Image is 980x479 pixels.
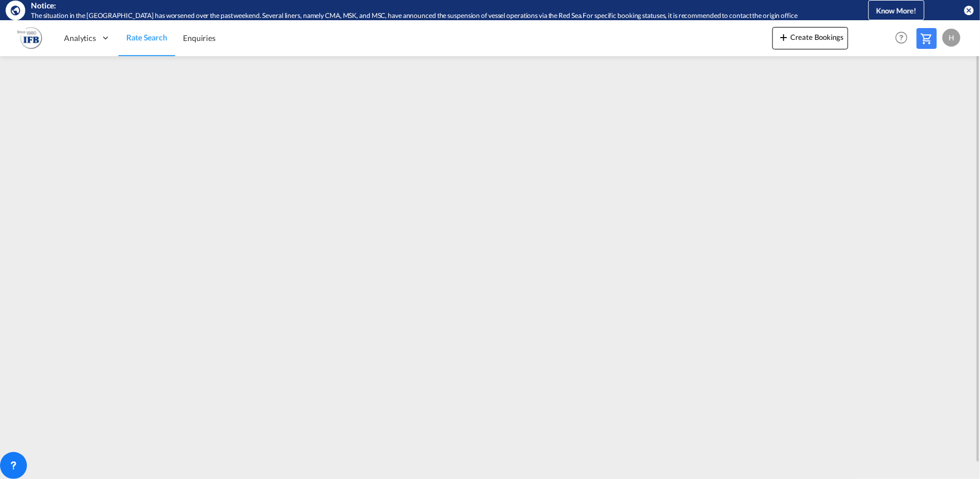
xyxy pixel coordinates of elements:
[777,30,790,44] md-icon: icon-plus 400-fg
[126,33,167,42] span: Rate Search
[175,20,223,56] a: Enquiries
[56,20,118,56] div: Analytics
[892,28,917,48] div: Help
[183,33,216,43] span: Enquiries
[772,27,848,49] button: icon-plus 400-fgCreate Bookings
[892,28,911,47] span: Help
[118,20,175,56] a: Rate Search
[17,25,42,51] img: b628ab10256c11eeb52753acbc15d091.png
[876,6,917,15] span: Know More!
[10,4,21,16] md-icon: icon-earth
[942,29,960,47] div: H
[31,11,829,21] div: The situation in the Red Sea has worsened over the past weekend. Several liners, namely CMA, MSK,...
[64,33,96,44] span: Analytics
[963,4,974,16] button: icon-close-circle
